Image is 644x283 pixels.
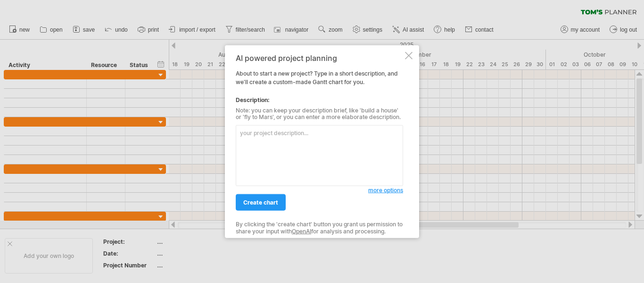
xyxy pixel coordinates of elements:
[292,227,311,234] a: OpenAI
[368,187,403,194] span: more options
[236,107,403,120] div: Note: you can keep your description brief, like 'build a house' or 'fly to Mars', or you can ente...
[368,186,403,195] a: more options
[236,53,403,62] div: AI powered project planning
[236,194,286,211] a: create chart
[236,53,403,230] div: About to start a new project? Type in a short description, and we'll create a custom-made Gantt c...
[236,95,403,104] div: Description:
[243,199,278,206] span: create chart
[236,221,403,235] div: By clicking the 'create chart' button you grant us permission to share your input with for analys...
